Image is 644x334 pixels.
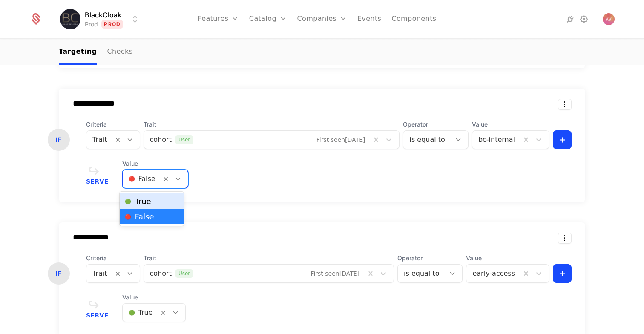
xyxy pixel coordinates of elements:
span: True [125,198,151,205]
span: 🟢 [125,198,131,205]
button: Open user button [603,13,615,25]
a: Settings [579,14,589,24]
span: Criteria [86,120,140,129]
span: Criteria [86,254,140,262]
button: + [553,130,572,149]
span: BlackCloak [85,10,121,20]
button: Select environment [63,10,140,29]
span: Operator [397,254,463,262]
span: 🔴 [125,213,131,220]
div: IF [48,129,70,151]
span: Value [472,120,549,129]
a: Integrations [565,14,575,24]
div: Prod [85,20,98,29]
button: + [553,264,572,283]
img: BlackCloak [60,9,80,29]
span: Prod [101,20,123,29]
nav: Main [59,40,585,65]
span: Serve [86,312,109,318]
img: Adina Veres [603,13,615,25]
button: Select action [558,99,572,110]
span: Trait [144,120,400,129]
ul: Choose Sub Page [59,40,132,65]
span: Serve [86,179,109,184]
span: Value [466,254,549,262]
a: Checks [107,40,132,65]
span: Trait [144,254,394,262]
div: IF [48,262,70,285]
a: Targeting [59,40,97,65]
span: Value [122,293,186,302]
span: False [125,213,154,221]
span: Value [122,159,188,168]
span: Operator [403,120,468,129]
button: Select action [558,233,572,244]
